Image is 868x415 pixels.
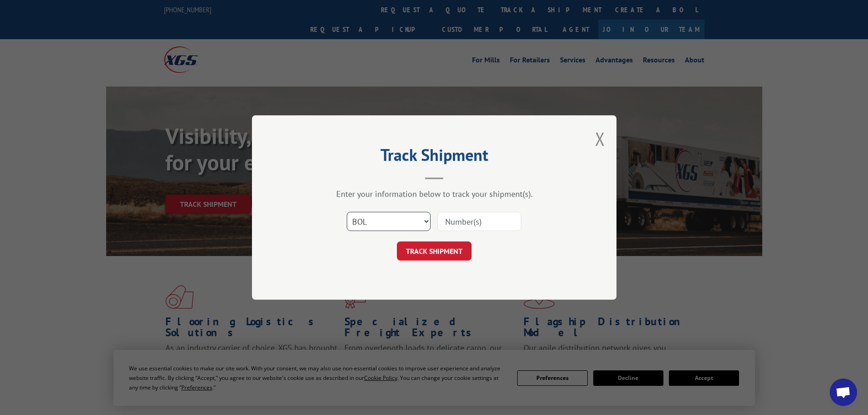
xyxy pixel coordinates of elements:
input: Number(s) [437,212,521,231]
div: Open chat [830,379,857,406]
div: Enter your information below to track your shipment(s). [298,189,571,199]
h2: Track Shipment [298,149,571,166]
button: Close modal [595,127,605,151]
button: TRACK SHIPMENT [397,241,472,261]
